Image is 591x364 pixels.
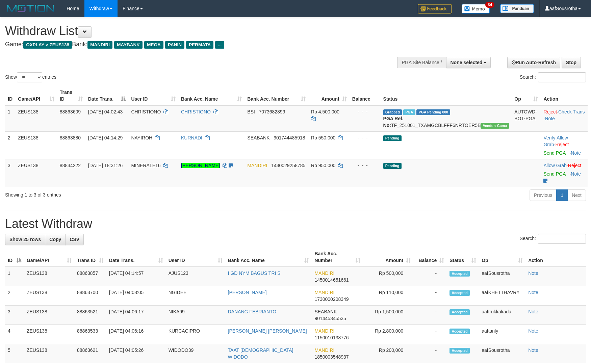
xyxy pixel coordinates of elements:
span: ... [215,41,224,49]
td: 88863700 [74,286,106,306]
a: [PERSON_NAME] [228,290,267,295]
td: - [413,344,447,363]
td: ZEUS138 [24,325,74,344]
th: Bank Acc. Number: activate to sort column ascending [245,86,308,105]
div: - - - [352,162,378,169]
td: ZEUS138 [24,267,74,286]
span: Rp 950.000 [311,163,335,168]
span: Copy 1450014651661 to clipboard [314,277,349,283]
a: Send PGA [543,171,565,177]
td: KURCACIPRO [166,325,225,344]
a: Reject [555,142,569,147]
td: AJUS123 [166,267,225,286]
a: I GD NYM BAGUS TRI S [228,270,281,276]
td: Rp 2,800,000 [363,325,413,344]
td: aafKHETTHAVRY [479,286,525,306]
td: AUTOWD-BOT-PGA [512,105,541,132]
span: None selected [451,60,483,65]
td: WIDODO39 [166,344,225,363]
span: PERMATA [186,41,213,49]
td: · · [541,105,588,132]
a: Note [528,328,538,334]
a: Stop [562,57,581,68]
td: 5 [5,344,24,363]
span: MANDIRI [314,290,334,295]
img: Button%20Memo.svg [462,4,490,14]
span: MANDIRI [87,41,112,49]
td: 88863533 [74,325,106,344]
span: Copy 1850003548937 to clipboard [314,354,349,360]
span: Rp 550.000 [311,135,335,140]
th: Bank Acc. Name: activate to sort column ascending [178,86,245,105]
th: Action [525,248,586,267]
button: None selected [446,57,491,68]
span: Accepted [449,290,470,296]
th: User ID: activate to sort column ascending [128,86,178,105]
span: Marked by aafsreyleap [403,109,415,115]
span: 88863609 [60,109,81,114]
span: [DATE] 04:02:43 [88,109,123,114]
td: Rp 200,000 [363,344,413,363]
span: Copy 901744485918 to clipboard [274,135,305,140]
span: SEABANK [314,309,337,314]
span: 88834222 [60,163,81,168]
span: Pending [383,135,402,141]
th: ID: activate to sort column descending [5,248,24,267]
td: NIKA99 [166,306,225,325]
label: Search: [520,72,586,82]
a: Next [567,189,586,201]
a: CSV [65,234,84,245]
td: 3 [5,306,24,325]
span: Rp 4.500.000 [311,109,339,114]
th: Date Trans.: activate to sort column ascending [106,248,166,267]
span: MEGA [144,41,163,49]
span: Copy 1730000208349 to clipboard [314,296,349,302]
a: Note [528,347,538,353]
td: [DATE] 04:14:57 [106,267,166,286]
span: SEABANK [247,135,269,140]
td: 1 [5,105,15,132]
a: Check Trans [558,109,585,114]
th: Game/API: activate to sort column ascending [24,248,74,267]
td: · [541,159,588,187]
td: ZEUS138 [15,159,57,187]
a: DANANG FEBRIANTO [228,309,277,314]
th: User ID: activate to sort column ascending [166,248,225,267]
span: CHRISTIONO [131,109,161,114]
td: Rp 1,500,000 [363,306,413,325]
span: [DATE] 18:31:26 [88,163,123,168]
span: MAYBANK [114,41,143,49]
td: ZEUS138 [24,306,74,325]
a: Note [528,290,538,295]
a: Show 25 rows [5,234,45,245]
td: TF_251001_TXAMGCBLFFF6NRTOER5B [381,105,512,132]
span: Grabbed [383,109,402,115]
td: 4 [5,325,24,344]
span: 34 [485,2,494,8]
span: Vendor URL: https://trx31.1velocity.biz [481,123,509,129]
span: MANDIRI [247,163,267,168]
a: Previous [530,189,557,201]
td: 3 [5,159,15,187]
img: Feedback.jpg [418,4,452,14]
td: ZEUS138 [24,344,74,363]
label: Search: [520,234,586,244]
td: 88863621 [74,344,106,363]
th: Amount: activate to sort column ascending [363,248,413,267]
td: · · [541,131,588,159]
a: Reject [543,109,557,114]
span: BSI [247,109,255,114]
span: MANDIRI [314,328,334,334]
th: Amount: activate to sort column ascending [308,86,350,105]
a: Verify [543,135,555,140]
td: NGIDEE [166,286,225,306]
a: Note [528,309,538,314]
span: MANDIRI [314,347,334,353]
th: Op: activate to sort column ascending [512,86,541,105]
th: Date Trans.: activate to sort column descending [85,86,129,105]
span: · [543,163,568,168]
b: PGA Ref. No: [383,116,404,128]
td: [DATE] 04:05:26 [106,344,166,363]
span: OXPLAY > ZEUS138 [23,41,72,49]
img: panduan.png [500,4,534,13]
